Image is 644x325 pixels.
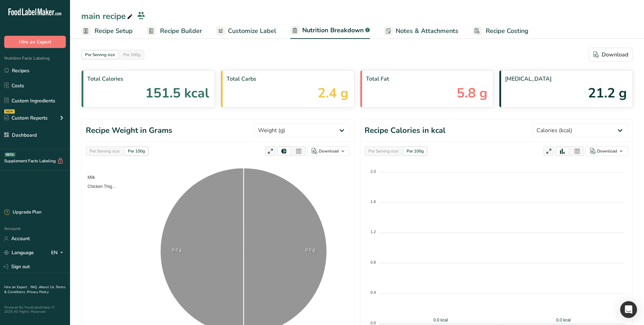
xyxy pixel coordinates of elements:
[620,301,637,318] div: Open Intercom Messenger
[366,147,401,155] div: Per Serving size
[81,10,134,22] div: main recipe
[87,147,122,155] div: Per Serving size
[588,83,627,103] span: 21.2 g
[371,230,376,234] tspan: 1.2
[147,23,202,39] a: Recipe Builder
[4,36,66,48] button: Hire an Expert
[290,22,370,39] a: Nutrition Breakdown
[86,125,172,136] h1: Recipe Weight in Grams
[82,175,95,180] span: Milk
[404,147,427,155] div: Per 100g
[4,114,48,122] div: Custom Reports
[366,75,488,83] span: Total Fat
[125,147,148,155] div: Per 100g
[4,209,41,216] div: Upgrade Plan
[4,246,34,259] a: Language
[365,125,445,136] h1: Recipe Calories in kcal
[30,285,39,290] a: FAQ .
[597,148,617,154] div: Download
[371,321,376,325] tspan: 0.0
[586,146,628,156] button: Download
[384,23,458,39] a: Notes & Attachments
[4,109,15,114] div: NEW
[95,26,133,36] span: Recipe Setup
[216,23,276,39] a: Customize Label
[81,23,133,39] a: Recipe Setup
[371,290,376,294] tspan: 0.4
[302,26,364,35] span: Nutrition Breakdown
[4,285,65,294] a: Terms & Conditions .
[486,26,528,36] span: Recipe Costing
[82,51,118,59] div: Per Serving size
[371,260,376,264] tspan: 0.8
[87,75,209,83] span: Total Calories
[82,184,116,189] span: Chicken Thig...
[307,146,350,156] button: Download
[589,48,633,62] button: Download
[145,83,209,103] span: 151.5 kcal
[396,26,458,36] span: Notes & Attachments
[593,50,628,59] div: Download
[371,199,376,204] tspan: 1.6
[120,51,143,59] div: Per 100g
[505,75,627,83] span: [MEDICAL_DATA]
[4,305,66,314] div: Powered By FoodLabelMaker © 2025 All Rights Reserved
[457,83,487,103] span: 5.8 g
[228,26,276,36] span: Customize Label
[227,75,348,83] span: Total Carbs
[51,249,66,257] div: EN
[39,285,56,290] a: About Us .
[371,169,376,174] tspan: 2.0
[472,23,528,39] a: Recipe Costing
[4,285,29,290] a: Hire an Expert .
[5,153,15,157] div: BETA
[160,26,202,36] span: Recipe Builder
[318,83,348,103] span: 2.4 g
[319,148,339,154] div: Download
[27,290,49,294] a: Privacy Policy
